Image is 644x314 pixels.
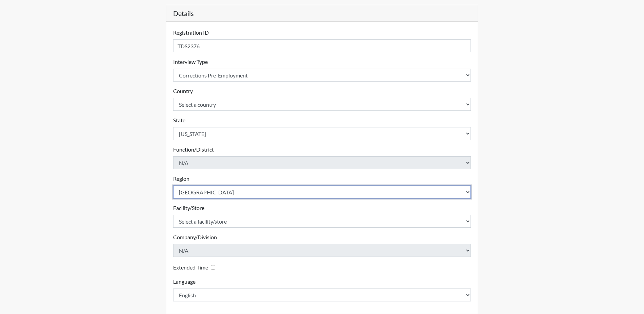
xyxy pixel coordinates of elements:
div: Checking this box will provide the interviewee with an accomodation of extra time to answer each ... [173,262,218,272]
label: Company/Division [173,233,217,241]
label: Function/District [173,145,214,154]
label: Extended Time [173,263,208,272]
label: Interview Type [173,58,208,66]
label: Facility/Store [173,204,204,212]
label: Language [173,278,196,286]
label: Registration ID [173,29,209,37]
input: Insert a Registration ID, which needs to be a unique alphanumeric value for each interviewee [173,39,471,52]
h5: Details [166,5,478,22]
label: Country [173,87,193,95]
label: State [173,116,185,124]
label: Region [173,175,189,183]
